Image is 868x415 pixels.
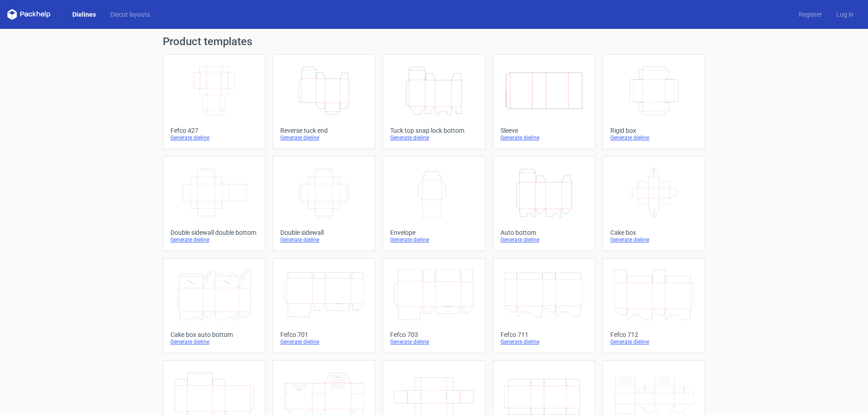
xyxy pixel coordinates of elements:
[493,258,595,353] a: Fefco 711Generate dieline
[103,10,157,19] a: Diecut layouts
[390,229,477,236] div: Envelope
[170,236,258,243] div: Generate dieline
[603,258,705,353] a: Fefco 712Generate dieline
[382,156,485,251] a: EnvelopeGenerate dieline
[610,236,698,243] div: Generate dieline
[170,134,258,141] div: Generate dieline
[792,10,829,19] a: Register
[280,134,368,141] div: Generate dieline
[390,127,477,134] div: Tuck top snap lock bottom
[382,258,485,353] a: Fefco 703Generate dieline
[280,236,368,243] div: Generate dieline
[280,127,368,134] div: Reverse tuck end
[273,258,375,353] a: Fefco 701Generate dieline
[493,54,595,149] a: SleeveGenerate dieline
[610,331,698,338] div: Fefco 712
[603,156,705,251] a: Cake boxGenerate dieline
[280,331,368,338] div: Fefco 701
[390,134,477,141] div: Generate dieline
[390,338,477,345] div: Generate dieline
[500,127,588,134] div: Sleeve
[163,156,265,251] a: Double sidewall double bottomGenerate dieline
[65,10,103,19] a: Dielines
[500,338,588,345] div: Generate dieline
[163,36,705,47] h1: Product templates
[163,54,265,149] a: Fefco 427Generate dieline
[280,338,368,345] div: Generate dieline
[170,331,258,338] div: Cake box auto bottom
[273,156,375,251] a: Double sidewallGenerate dieline
[493,156,595,251] a: Auto bottomGenerate dieline
[603,54,705,149] a: Rigid boxGenerate dieline
[500,331,588,338] div: Fefco 711
[170,338,258,345] div: Generate dieline
[500,236,588,243] div: Generate dieline
[610,338,698,345] div: Generate dieline
[390,331,477,338] div: Fefco 703
[390,236,477,243] div: Generate dieline
[610,134,698,141] div: Generate dieline
[382,54,485,149] a: Tuck top snap lock bottomGenerate dieline
[610,229,698,236] div: Cake box
[280,229,368,236] div: Double sidewall
[170,229,258,236] div: Double sidewall double bottom
[500,229,588,236] div: Auto bottom
[500,134,588,141] div: Generate dieline
[829,10,861,19] a: Log in
[170,127,258,134] div: Fefco 427
[163,258,265,353] a: Cake box auto bottomGenerate dieline
[610,127,698,134] div: Rigid box
[273,54,375,149] a: Reverse tuck endGenerate dieline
